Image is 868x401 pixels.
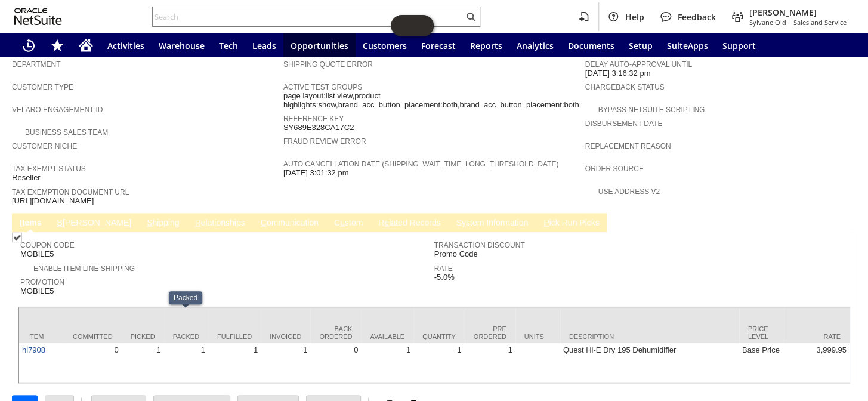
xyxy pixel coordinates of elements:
[12,232,22,242] img: Checked
[12,106,103,114] a: Velaro Engagement ID
[363,40,407,51] span: Customers
[598,187,660,196] a: Use Address V2
[258,218,322,229] a: Communication
[310,343,361,383] td: 0
[319,325,352,340] div: Back Ordered
[414,33,463,57] a: Forecast
[434,249,478,259] span: Promo Code
[21,38,36,53] svg: Recent Records
[261,218,267,227] span: C
[28,332,55,340] div: Item
[569,332,730,340] div: Description
[50,38,64,53] svg: Shortcuts
[252,40,276,51] span: Leads
[370,332,404,340] div: Available
[153,10,464,24] input: Search
[749,7,847,18] span: [PERSON_NAME]
[470,40,502,51] span: Reports
[715,33,763,57] a: Support
[585,142,671,150] a: Replacement reason
[422,332,456,340] div: Quantity
[749,18,786,27] span: Sylvane Old
[585,83,665,91] a: Chargeback Status
[174,294,197,302] div: Packed
[12,188,129,196] a: Tax Exemption Document URL
[585,165,644,173] a: Order Source
[14,33,43,57] a: Recent Records
[152,33,212,57] a: Warehouse
[453,218,531,229] a: System Information
[12,173,41,183] span: Reseller
[465,343,515,383] td: 1
[20,241,75,249] a: Coupon Code
[64,343,122,383] td: 0
[283,115,344,123] a: Reference Key
[270,332,301,340] div: Invoiced
[195,218,201,227] span: R
[434,264,453,273] a: Rate
[789,18,791,27] span: -
[43,33,72,57] div: Shortcuts
[147,218,152,227] span: S
[79,38,93,53] svg: Home
[585,119,663,128] a: Disbursement Date
[340,218,345,227] span: u
[12,60,61,69] a: Department
[524,332,551,340] div: Units
[131,332,155,340] div: Picked
[793,332,841,340] div: Rate
[208,343,261,383] td: 1
[283,160,558,168] a: Auto Cancellation Date (shipping_wait_time_long_threshold_date)
[835,215,849,230] a: Unrolled view on
[144,218,183,229] a: Shipping
[20,278,64,286] a: Promotion
[462,218,466,227] span: y
[540,218,602,229] a: Pick Run Picks
[164,343,208,383] td: 1
[192,218,248,229] a: Relationships
[12,196,94,206] span: [URL][DOMAIN_NAME]
[57,218,63,227] span: B
[25,128,108,137] a: Business Sales Team
[622,33,660,57] a: Setup
[517,40,554,51] span: Analytics
[413,343,465,383] td: 1
[793,18,847,27] span: Sales and Service
[219,40,238,51] span: Tech
[560,343,739,383] td: Quest Hi-E Dry 195 Dehumidifier
[100,33,152,57] a: Activities
[73,332,113,340] div: Committed
[625,11,644,23] span: Help
[629,40,653,51] span: Setup
[283,91,579,110] span: page layout:list view,product highlights:show,brand_acc_button_placement:both,brand_acc_button_pl...
[739,343,784,383] td: Base Price
[561,33,622,57] a: Documents
[283,33,356,57] a: Opportunities
[585,69,651,78] span: [DATE] 3:16:32 pm
[331,218,366,229] a: Custom
[361,343,413,383] td: 1
[384,218,389,227] span: e
[12,165,86,173] a: Tax Exempt Status
[159,40,205,51] span: Warehouse
[122,343,164,383] td: 1
[54,218,134,229] a: B[PERSON_NAME]
[22,345,45,354] a: hi7908
[20,249,54,259] span: MOBILE5
[217,332,252,340] div: Fulfilled
[72,33,100,57] a: Home
[667,40,708,51] span: SuiteApps
[17,218,45,229] a: Items
[107,40,144,51] span: Activities
[568,40,614,51] span: Documents
[283,83,362,91] a: Active Test Groups
[434,273,455,282] span: -5.0%
[391,15,434,36] iframe: Click here to launch Oracle Guided Learning Help Panel
[291,40,348,51] span: Opportunities
[12,142,77,150] a: Customer Niche
[14,8,62,25] svg: logo
[434,241,525,249] a: Transaction Discount
[421,40,456,51] span: Forecast
[283,60,373,69] a: Shipping Quote Error
[212,33,245,57] a: Tech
